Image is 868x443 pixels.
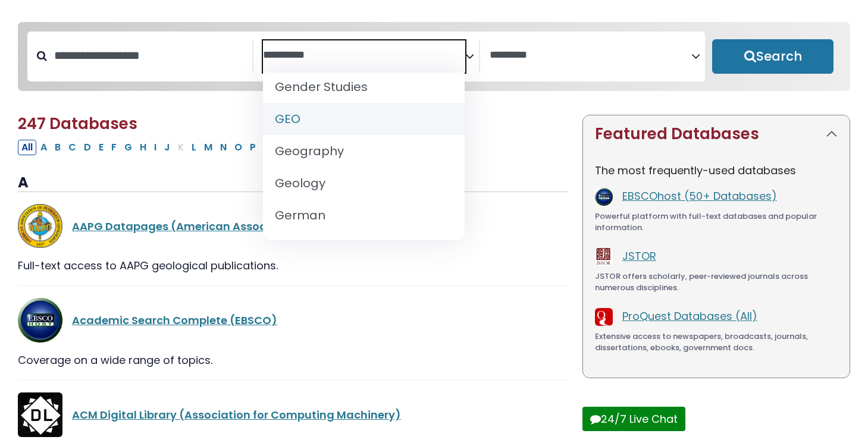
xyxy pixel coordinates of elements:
[200,140,216,155] button: Filter Results M
[18,139,419,154] div: Alpha-list to filter by first letter of database name
[72,219,440,234] a: AAPG Datapages (American Association of Petroleum Geologists)
[18,22,850,91] nav: Search filters
[136,140,150,155] button: Filter Results H
[263,103,465,135] li: GEO
[47,46,252,65] input: Search database by title or keyword
[18,257,568,274] div: Full-text access to AAPG geological publications.
[595,331,838,354] div: Extensive access to newspapers, broadcasts, journals, dissertations, ebooks, government docs.
[65,140,80,155] button: Filter Results C
[595,210,838,234] div: Powerful platform with full-text databases and popular information.
[217,140,230,155] button: Filter Results N
[121,140,136,155] button: Filter Results G
[622,309,757,323] a: ProQuest Databases (All)
[18,352,568,368] div: Coverage on a wide range of topics.
[161,140,174,155] button: Filter Results J
[583,115,850,153] button: Featured Databases
[263,71,465,103] li: Gender Studies
[18,113,137,134] span: 247 Databases
[263,49,465,62] textarea: Search
[72,407,401,422] a: ACM Digital Library (Association for Computing Machinery)
[622,188,777,203] a: EBSCOhost (50+ Databases)
[18,174,568,192] h3: A
[95,140,107,155] button: Filter Results E
[72,313,277,328] a: Academic Search Complete (EBSCO)
[188,140,200,155] button: Filter Results L
[582,407,685,431] button: 24/7 Live Chat
[263,167,465,199] li: Geology
[51,140,64,155] button: Filter Results B
[151,140,160,155] button: Filter Results I
[18,140,36,155] button: All
[80,140,95,155] button: Filter Results D
[595,271,838,294] div: JSTOR offers scholarly, peer-reviewed journals across numerous disciplines.
[263,199,465,231] li: German
[595,162,838,178] p: The most frequently-used databases
[108,140,120,155] button: Filter Results F
[263,135,465,167] li: Geography
[37,140,51,155] button: Filter Results A
[231,140,246,155] button: Filter Results O
[490,49,691,62] textarea: Search
[246,140,259,155] button: Filter Results P
[712,39,833,74] button: Submit for Search Results
[622,249,656,263] a: JSTOR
